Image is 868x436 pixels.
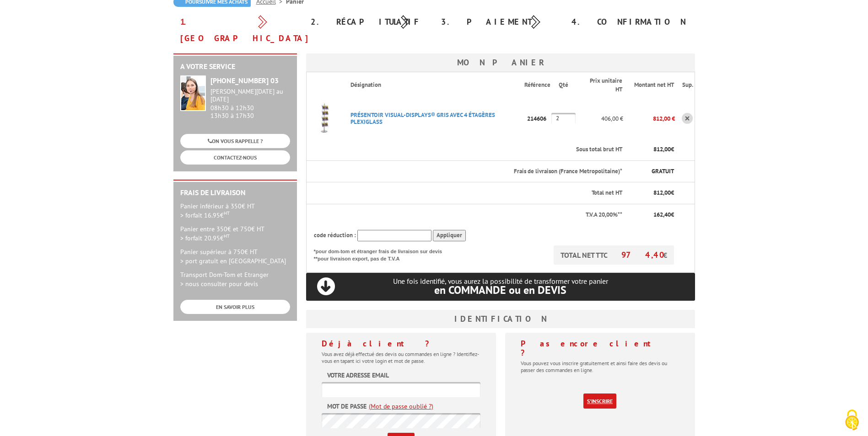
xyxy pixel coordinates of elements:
[180,270,290,288] p: Transport Dom-Tom et Etranger
[631,145,674,154] p: €
[180,257,286,265] span: > port gratuit en [GEOGRAPHIC_DATA]
[304,14,434,30] div: 2. Récapitulatif
[434,14,565,30] div: 3. Paiement
[307,100,343,137] img: PRéSENTOIR VISUAL-DISPLAYS® GRIS AVEC 4 éTAGèRES PLEXIGLASS
[306,277,695,296] p: Une fois identifié, vous aurez la possibilité de transformer votre panier
[224,233,230,239] sup: HT
[576,111,623,127] p: 406,00 €
[521,339,679,357] h4: Pas encore client ?
[583,393,616,409] a: S'inscrire
[524,111,551,127] p: 214606
[551,72,576,98] th: Qté
[621,250,663,260] span: 974,40
[180,300,290,314] a: EN SAVOIR PLUS
[631,189,674,197] p: €
[327,402,367,411] label: Mot de passe
[180,202,290,220] p: Panier inférieur à 350€ HT
[343,139,624,160] th: Sous total brut HT
[314,245,451,262] p: *pour dom-tom et étranger frais de livraison sur devis **pour livraison export, pas de T.V.A
[350,167,623,176] p: Frais de livraison (France Metropolitaine)*
[524,81,550,90] p: Référence
[224,210,230,216] sup: HT
[433,230,466,241] input: Appliquer
[306,310,695,328] h3: Identification
[369,402,433,411] a: (Mot de passe oublié ?)
[180,63,290,71] h2: A votre service
[554,245,674,265] p: TOTAL NET TTC €
[836,405,868,436] button: Cookies (fenêtre modale)
[180,211,230,219] span: > forfait 16.95€
[210,88,290,119] div: 08h30 à 12h30 13h30 à 17h30
[314,211,623,219] p: T.V.A 20,00%**
[322,351,480,364] p: Vous avez déjà effectué des devis ou commandes en ligne ? Identifiez-vous en tapant ici votre log...
[343,72,525,98] th: Désignation
[350,111,495,126] a: PRéSENTOIR VISUAL-DISPLAYS® GRIS AVEC 4 éTAGèRES PLEXIGLASS
[841,409,863,431] img: Cookies (fenêtre modale)
[652,167,674,175] span: GRATUIT
[653,145,671,153] span: 812,00
[180,150,290,165] a: CONTACTEZ-NOUS
[180,247,290,266] p: Panier supérieur à 750€ HT
[180,280,258,288] span: > nous consulter pour devis
[653,189,671,197] span: 812,00
[583,77,622,94] p: Prix unitaire HT
[565,14,695,30] div: 4. Confirmation
[210,76,279,85] strong: [PHONE_NUMBER] 03
[210,88,290,103] div: [PERSON_NAME][DATE] au [DATE]
[314,231,356,239] span: code réduction :
[180,224,290,243] p: Panier entre 350€ et 750€ HT
[180,189,290,197] h2: Frais de Livraison
[327,371,389,380] label: Votre adresse email
[631,211,674,219] p: €
[314,189,623,197] p: Total net HT
[180,134,290,148] a: ON VOUS RAPPELLE ?
[653,211,671,218] span: 162,40
[521,360,679,373] p: Vous pouvez vous inscrire gratuitement et ainsi faire des devis ou passer des commandes en ligne.
[623,111,675,127] p: 812,00 €
[173,14,304,47] div: 1. [GEOGRAPHIC_DATA]
[306,53,695,72] h3: Mon panier
[322,339,480,348] h4: Déjà client ?
[434,283,566,297] span: en COMMANDE ou en DEVIS
[631,81,674,90] p: Montant net HT
[180,75,206,111] img: widget-service.jpg
[180,234,230,242] span: > forfait 20.95€
[675,72,695,98] th: Sup.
